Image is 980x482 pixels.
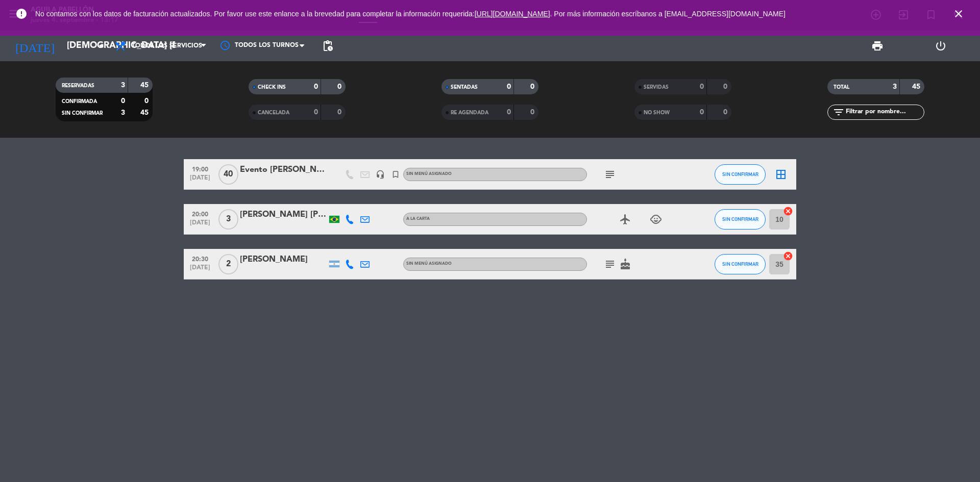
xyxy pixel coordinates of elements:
strong: 0 [723,109,729,116]
span: SIN CONFIRMAR [722,216,758,222]
span: SIN CONFIRMAR [722,261,758,267]
strong: 0 [337,83,344,90]
i: subject [604,168,616,181]
i: power_settings_new [935,40,947,52]
div: [PERSON_NAME] [240,253,327,266]
span: CANCELADA [258,110,289,115]
span: pending_actions [322,40,334,52]
i: cancel [783,206,793,216]
strong: 0 [314,83,318,90]
span: SIN CONFIRMAR [722,171,758,177]
strong: 3 [893,83,897,90]
i: filter_list [832,106,845,118]
strong: 0 [507,83,511,90]
span: SENTADAS [451,85,478,90]
strong: 0 [530,109,536,116]
i: [DATE] [8,35,62,57]
i: airplanemode_active [619,213,631,225]
div: [PERSON_NAME] [PERSON_NAME] [240,208,327,221]
span: 19:00 [187,163,213,174]
span: SERVIDAS [644,85,669,90]
button: SIN CONFIRMAR [715,209,766,230]
span: SIN CONFIRMAR [62,111,103,116]
i: cake [619,258,631,270]
i: subject [604,258,616,270]
div: Evento [PERSON_NAME] (Desayuno) [240,163,327,176]
span: 20:00 [187,208,213,219]
span: 2 [218,254,238,274]
strong: 0 [144,97,151,105]
strong: 0 [530,83,536,90]
i: headset_mic [376,170,385,179]
strong: 0 [314,109,318,116]
strong: 0 [700,83,704,90]
span: 3 [218,209,238,230]
button: SIN CONFIRMAR [715,164,766,185]
span: Sin menú asignado [406,172,452,176]
span: 40 [218,164,238,185]
span: Sin menú asignado [406,262,452,266]
strong: 45 [912,83,922,90]
strong: 45 [140,82,151,89]
span: [DATE] [187,174,213,186]
i: arrow_drop_down [95,40,107,52]
strong: 3 [121,109,125,116]
strong: 0 [337,109,344,116]
span: CHECK INS [258,85,286,90]
i: cancel [783,251,793,261]
strong: 45 [140,109,151,116]
i: error [15,8,28,20]
a: . Por más información escríbanos a [EMAIL_ADDRESS][DOMAIN_NAME] [550,10,786,18]
span: RE AGENDADA [451,110,488,115]
span: 20:30 [187,252,213,264]
div: LOG OUT [909,31,972,61]
span: [DATE] [187,219,213,231]
i: turned_in_not [391,170,400,179]
span: NO SHOW [644,110,670,115]
i: border_all [775,168,787,181]
span: Todos los servicios [132,42,202,49]
a: [URL][DOMAIN_NAME] [475,10,550,18]
span: No contamos con los datos de facturación actualizados. Por favor use este enlance a la brevedad p... [35,10,786,18]
strong: 0 [507,109,511,116]
span: CONFIRMADA [62,99,97,104]
span: TOTAL [834,85,849,90]
button: SIN CONFIRMAR [715,254,766,274]
i: close [952,8,965,20]
span: print [871,40,884,52]
span: [DATE] [187,264,213,276]
i: child_care [650,213,662,225]
input: Filtrar por nombre... [845,107,924,118]
strong: 3 [121,82,125,89]
span: RESERVADAS [62,83,94,88]
span: A LA CARTA [406,217,430,221]
strong: 0 [723,83,729,90]
strong: 0 [121,97,125,105]
strong: 0 [700,109,704,116]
